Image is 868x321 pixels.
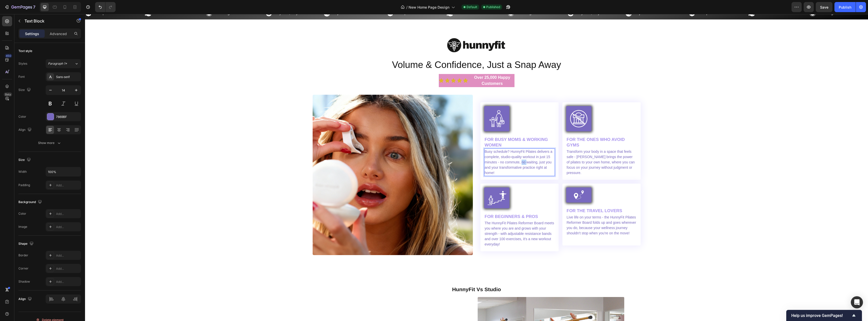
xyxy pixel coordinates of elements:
[56,253,80,258] div: Add...
[409,5,449,10] span: New Home Page Design
[56,115,80,119] div: 7869BF
[402,94,422,115] img: gempages_547078199557752032-f31b64e9-8f14-46bb-8b16-1b6a1ff46c2d.svg
[18,138,81,147] button: Show more
[389,61,425,71] strong: Over 25,000 Happy Customers
[791,312,857,318] button: Show survey - Help us improve GemPages!
[18,114,26,119] div: Color
[402,176,422,192] img: gempages_547078199557752032-19f42595-b072-4104-a0c7-e49c0507e4ce.png
[56,225,80,229] div: Add...
[56,75,80,79] div: Sans-serif
[484,94,504,115] img: gempages_547078199557752032-6925a3ff-fb28-44db-b9f2-8fa1b4ba35f7.svg
[18,225,27,229] div: Image
[18,266,29,271] div: Corner
[18,199,43,206] div: Background
[400,206,469,233] p: The HunnyFit Pilates Reformer Board meets you where you are and grows with your strength - with a...
[851,296,863,308] div: Open Intercom Messenger
[4,92,12,96] div: Beta
[228,44,556,57] h2: Volume & Confidence, Just a Snap Away
[85,14,868,321] iframe: Design area
[18,169,27,174] div: Width
[38,140,62,145] div: Show more
[399,134,470,162] div: Rich Text Editor. Editing area: main
[482,201,551,222] p: Live life on your terms - the HunnyFit Pilates Reformer Board folds up and goes wherever you do, ...
[400,135,469,161] p: Busy schedule? HunnyFit Pilates delivers a complete, studio-quality workout in just 15 minutes - ...
[95,2,116,12] div: Undo/Redo
[18,296,33,303] div: Align
[360,20,423,41] img: gempages_547078199557752032-37dd6316-5673-41ff-8f85-a1111b9a2d03.png
[820,5,828,9] span: Save
[481,193,552,200] h2: FOR THE TRAVEL LOVERS
[56,280,80,284] div: Add...
[406,5,408,10] span: /
[18,61,27,66] div: Styles
[50,31,67,36] p: Advanced
[25,31,39,36] p: Settings
[5,54,12,58] div: 450
[56,266,80,271] div: Add...
[839,5,851,10] div: Publish
[482,135,551,161] p: Transform your body in a space that feels safe - [PERSON_NAME] brings the power of pilates to you...
[399,122,470,134] h2: FOR BUSY MOMS & WORKING WOMEN
[399,199,470,206] h2: FOR BEGINNERS & PROS
[18,183,30,187] div: Padding
[18,127,33,133] div: Align
[18,49,32,53] div: Text style
[18,75,25,79] div: Font
[56,212,80,216] div: Add...
[486,5,500,9] span: Published
[2,2,38,12] button: 7
[56,183,80,188] div: Add...
[18,211,26,216] div: Color
[33,4,35,10] p: 7
[18,87,32,93] div: Size
[834,2,856,12] button: Publish
[481,122,552,134] h2: FOR THE ONES WHO AVOID GYMS
[18,240,35,247] div: Shape
[467,5,477,9] span: Default
[46,59,81,68] button: Paragraph 1*
[484,176,504,186] img: gempages_547078199557752032-d93e3640-c8b8-4d37-aa58-3bf778b68170.png
[244,271,539,279] h2: HunnyFit Vs Studio
[816,2,832,12] button: Save
[791,313,851,318] span: Help us improve GemPages!
[18,157,32,163] div: Size
[46,167,81,176] input: Auto
[18,253,28,258] div: Border
[228,81,388,241] img: gempages_547078199557752032-098e5e29-c3d4-43e5-847f-f0cf11db4cbc.jpg
[24,18,67,24] p: Text Block
[48,61,67,66] span: Paragraph 1*
[18,279,30,284] div: Shadow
